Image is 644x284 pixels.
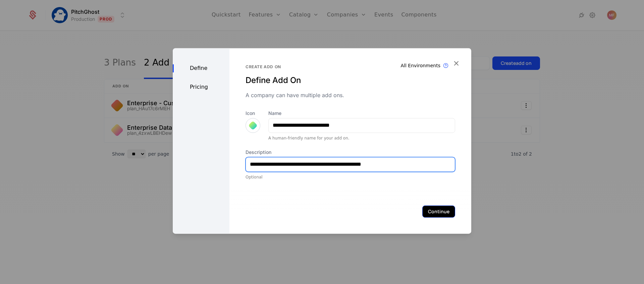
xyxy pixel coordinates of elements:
div: A company can have multiple add ons. [246,91,455,99]
div: A human-friendly name for your add on. [268,135,455,141]
button: Continue [422,205,455,217]
label: Icon [246,110,260,117]
div: Optional [246,174,455,180]
div: Pricing [173,83,229,91]
label: Description [246,149,455,156]
div: All Environments [401,62,441,69]
div: Create add on [246,64,455,70]
div: Define [173,64,229,72]
label: Name [268,110,455,117]
div: Define Add On [246,75,455,86]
